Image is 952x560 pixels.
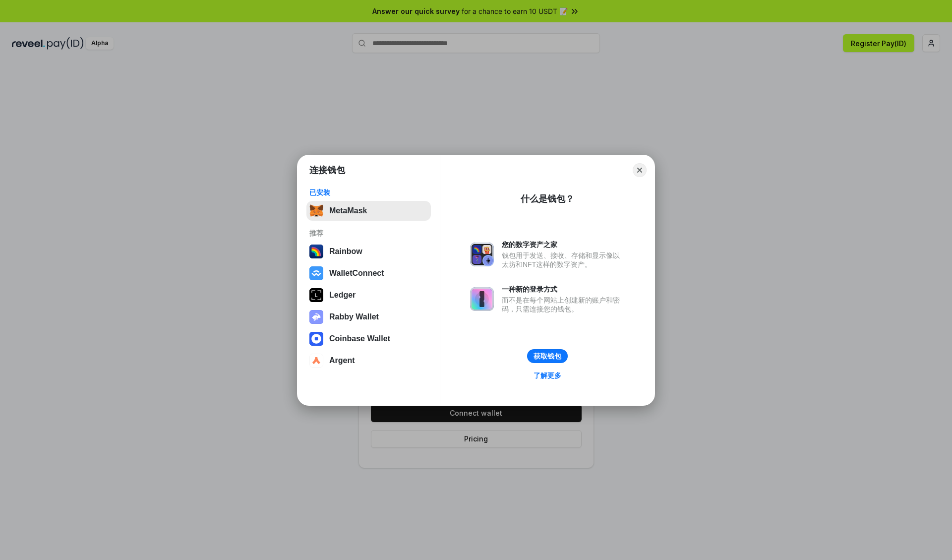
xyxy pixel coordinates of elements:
[306,242,431,261] button: Rainbow
[306,263,431,283] button: WalletConnect
[309,188,428,197] div: 已安装
[309,354,323,368] img: svg+xml,%3Csvg%20width%3D%2228%22%20height%3D%2228%22%20viewBox%3D%220%200%2028%2028%22%20fill%3D...
[329,269,384,278] div: WalletConnect
[534,352,561,361] div: 获取钱包
[306,307,431,327] button: Rabby Wallet
[306,285,431,305] button: Ledger
[309,245,323,258] img: svg+xml,%3Csvg%20width%3D%22120%22%20height%3D%22120%22%20viewBox%3D%220%200%20120%20120%22%20fil...
[309,332,323,346] img: svg+xml,%3Csvg%20width%3D%2228%22%20height%3D%2228%22%20viewBox%3D%220%200%2028%2028%22%20fill%3D...
[528,369,567,382] a: 了解更多
[329,206,367,215] div: MetaMask
[306,201,431,221] button: MetaMask
[309,164,345,176] h1: 连接钱包
[329,356,355,365] div: Argent
[309,288,323,302] img: svg+xml,%3Csvg%20xmlns%3D%22http%3A%2F%2Fwww.w3.org%2F2000%2Fsvg%22%20width%3D%2228%22%20height%3...
[470,243,494,266] img: svg+xml,%3Csvg%20xmlns%3D%22http%3A%2F%2Fwww.w3.org%2F2000%2Fsvg%22%20fill%3D%22none%22%20viewBox...
[527,349,568,363] button: 获取钱包
[329,334,390,343] div: Coinbase Wallet
[502,285,625,294] div: 一种新的登录方式
[329,312,379,321] div: Rabby Wallet
[306,329,431,349] button: Coinbase Wallet
[633,163,647,177] button: Close
[309,310,323,324] img: svg+xml,%3Csvg%20xmlns%3D%22http%3A%2F%2Fwww.w3.org%2F2000%2Fsvg%22%20fill%3D%22none%22%20viewBox...
[309,229,428,238] div: 推荐
[502,240,625,249] div: 您的数字资产之家
[309,204,323,218] img: svg+xml,%3Csvg%20fill%3D%22none%22%20height%3D%2233%22%20viewBox%3D%220%200%2035%2033%22%20width%...
[309,266,323,280] img: svg+xml,%3Csvg%20width%3D%2228%22%20height%3D%2228%22%20viewBox%3D%220%200%2028%2028%22%20fill%3D...
[534,371,561,380] div: 了解更多
[502,251,625,269] div: 钱包用于发送、接收、存储和显示像以太坊和NFT这样的数字资产。
[470,287,494,311] img: svg+xml,%3Csvg%20xmlns%3D%22http%3A%2F%2Fwww.w3.org%2F2000%2Fsvg%22%20fill%3D%22none%22%20viewBox...
[521,193,574,205] div: 什么是钱包？
[502,296,625,313] div: 而不是在每个网站上创建新的账户和密码，只需连接您的钱包。
[329,291,356,300] div: Ledger
[306,351,431,371] button: Argent
[329,247,362,256] div: Rainbow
